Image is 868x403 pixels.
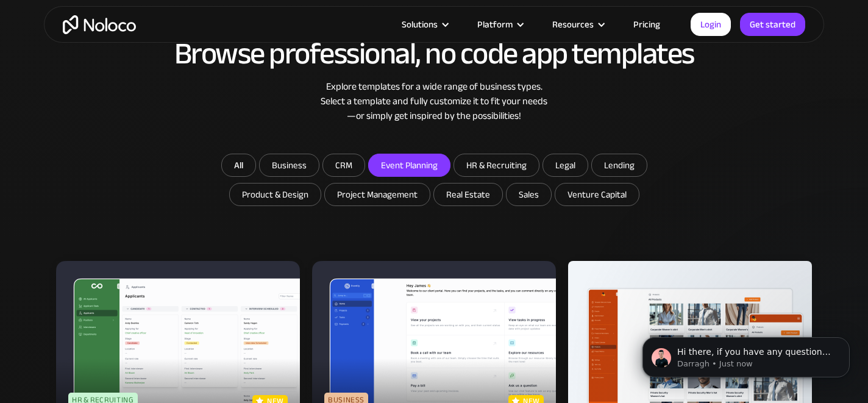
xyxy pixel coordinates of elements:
h2: Browse professional, no code app templates [56,37,812,70]
iframe: Intercom notifications message [624,312,868,397]
a: Pricing [618,16,675,32]
form: Email Form [190,154,678,209]
div: Resources [537,16,618,32]
div: Solutions [386,16,462,32]
div: Solutions [402,16,438,32]
a: Login [691,13,731,36]
div: Resources [552,16,594,32]
div: Platform [462,16,537,32]
div: Platform [477,16,513,32]
a: Get started [740,13,805,36]
div: Explore templates for a wide range of business types. Select a template and fully customize it to... [56,79,812,123]
a: home [63,15,136,34]
a: All [221,154,256,177]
